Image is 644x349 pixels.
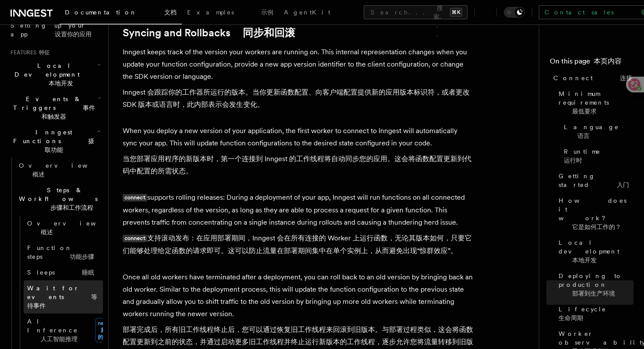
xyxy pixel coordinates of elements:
[559,314,583,321] font: 生命周期
[123,194,147,201] code: connect
[555,168,633,193] a: Getting started 入门
[24,280,103,314] a: Wait for events 等待事件
[559,238,633,264] span: Local development
[7,18,103,42] a: Setting up your app 设置你的应用
[27,318,92,342] span: AI Inference
[279,3,336,24] a: AgentKit
[98,327,106,340] font: 新的
[572,257,597,264] font: 本地开发
[7,124,103,158] button: Inngest Functions 摄取功能
[65,9,177,16] span: Documentation
[182,3,279,24] a: Examples 示例
[32,171,45,178] font: 概述
[550,56,633,70] h4: On this page
[559,271,633,298] span: Deploying to production
[555,86,633,119] a: Minimum requirements 最低要求
[564,123,633,140] span: Language
[594,57,622,65] font: 本页内容
[19,162,123,178] span: Overview
[27,269,94,276] span: Sleeps
[39,49,50,56] font: 特征
[7,49,50,56] span: Features
[560,119,633,144] a: Language 语言
[284,9,330,16] span: AgentKit
[559,89,633,116] span: Minimum requirements
[15,186,111,212] span: Steps & Workflows
[123,191,473,261] p: supports rolling releases: During a deployment of your app, Inngest will run functions on all con...
[123,46,473,114] p: Inngest keeps track of the version your workers are running on. This internal representation chan...
[123,88,470,109] font: Inngest 会跟踪你的工作器所运行的版本。当你更新函数配置、向客户端配置提供新的应用版本标识符，或者更改 SDK 版本或语言时，此内部表示会发生变化。
[70,253,94,260] font: 功能步骤
[564,157,582,164] font: 运行时
[364,5,467,19] button: Search... 搜索...⌘K
[433,4,446,38] font: 搜索...
[7,58,103,91] button: Local Development 本地开发
[27,285,97,309] span: Wait for events
[553,74,632,82] span: Connect
[550,70,633,86] a: Connect 连接
[123,235,147,242] code: connect
[24,314,103,347] a: AI Inference 人工智能推理new 新的
[243,26,295,39] font: 同步和回滚
[7,61,97,88] span: Local Development
[261,9,273,16] font: 示例
[41,229,53,236] font: 概述
[577,132,590,139] font: 语言
[24,264,103,280] a: Sleeps 睡眠
[560,144,633,168] a: Runtime 运行时
[187,9,273,16] span: Examples
[572,108,597,115] font: 最低要求
[559,305,633,322] span: Lifecycle
[555,268,633,301] a: Deploying to production 部署到生产环境
[123,27,295,39] a: Syncing and Rollbacks 同步和回滚
[620,74,632,81] font: 连接
[617,181,629,188] font: 入门
[123,155,471,175] font: 当您部署应用程序的新版本时，第一个连接到 Inngest 的工作线程将自动同步您的应用。这会将函数配置更新到代码中配置的所需状态。
[572,290,615,297] font: 部署到生产环境
[555,193,633,235] a: How does it work? 它是如何工作的？
[41,335,78,342] font: 人工智能推理
[24,215,103,240] a: Overview 概述
[60,3,182,25] a: Documentation 文档
[55,31,92,38] font: 设置你的应用
[7,91,103,124] button: Events & Triggers 事件和触发器
[559,172,633,189] span: Getting started
[50,204,93,211] font: 步骤和工作流程
[564,147,633,165] span: Runtime
[27,244,94,260] span: Function steps
[7,128,97,154] span: Inngest Functions
[95,318,113,342] span: new
[15,182,103,215] button: Steps & Workflows 步骤和工作流程
[164,9,177,16] font: 文档
[123,125,473,181] p: When you deploy a new version of your application, the first worker to connect to Inngest will au...
[450,8,462,17] kbd: ⌘K
[123,234,472,255] font: 支持滚动发布：在应用部署期间，Inngest 会在所有连接的 Worker 上运行函数，无论其版本如何，只要它们能够处理给定函数的请求即可。这可以防止流量在部署期间集中在单个实例上，从而避免出现...
[555,301,633,326] a: Lifecycle 生命周期
[27,220,131,236] span: Overview
[15,158,103,182] a: Overview 概述
[572,223,621,230] font: 它是如何工作的？
[7,95,98,121] span: Events & Triggers
[24,240,103,264] a: Function steps 功能步骤
[559,196,633,231] span: How does it work?
[504,7,525,18] button: Toggle dark mode
[555,235,633,268] a: Local development 本地开发
[49,80,73,87] font: 本地开发
[82,269,94,276] font: 睡眠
